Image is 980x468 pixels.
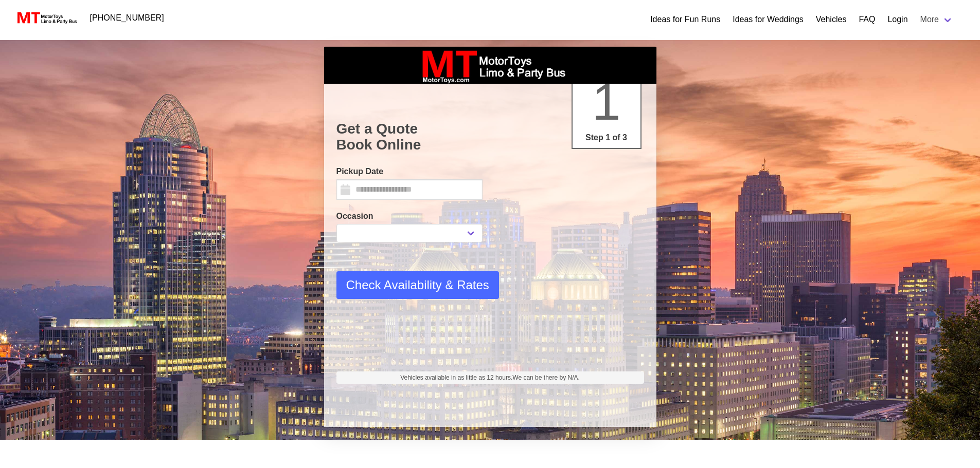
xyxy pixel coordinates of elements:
[346,276,489,294] span: Check Availability & Rates
[887,13,907,26] a: Login
[816,13,847,26] a: Vehicles
[413,47,567,84] img: box_logo_brand.jpeg
[84,8,170,28] a: [PHONE_NUMBER]
[400,373,580,382] span: Vehicles available in as little as 12 hours.
[577,132,636,144] p: Step 1 of 3
[650,13,720,26] a: Ideas for Fun Runs
[733,13,804,26] a: Ideas for Weddings
[914,9,959,30] a: More
[336,271,499,299] button: Check Availability & Rates
[512,374,580,381] span: We can be there by N/A.
[859,13,875,26] a: FAQ
[336,210,483,222] label: Occasion
[336,121,644,153] h1: Get a Quote Book Online
[14,11,78,25] img: MotorToys Logo
[592,73,621,130] span: 1
[336,165,483,178] label: Pickup Date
